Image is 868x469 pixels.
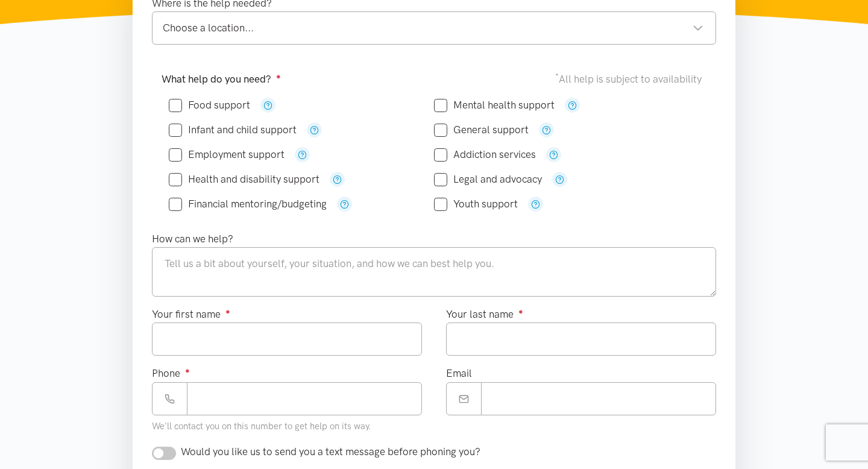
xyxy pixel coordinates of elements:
div: All help is subject to availability [555,71,706,87]
label: Email [446,365,472,382]
label: Financial mentoring/budgeting [169,199,327,209]
label: Infant and child support [169,125,297,135]
sup: ● [225,307,230,316]
input: Email [481,382,716,415]
label: Health and disability support [169,174,319,184]
span: Would you like us to send you a text message before phoning you? [181,445,480,458]
input: Phone number [187,382,422,415]
sup: ● [185,366,190,375]
label: Your first name [152,306,230,323]
label: Your last name [446,306,523,323]
sup: ● [276,72,281,81]
label: General support [434,125,529,135]
label: How can we help? [152,231,233,247]
label: Phone [152,365,190,382]
label: Employment support [169,150,285,160]
label: Legal and advocacy [434,174,542,184]
label: Youth support [434,199,518,209]
label: Mental health support [434,100,555,110]
label: Addiction services [434,150,536,160]
label: Food support [169,100,250,110]
div: Choose a location... [163,20,703,36]
label: What help do you need? [162,71,281,87]
sup: ● [518,307,523,316]
small: We'll contact you on this number to get help on its way. [152,421,371,432]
